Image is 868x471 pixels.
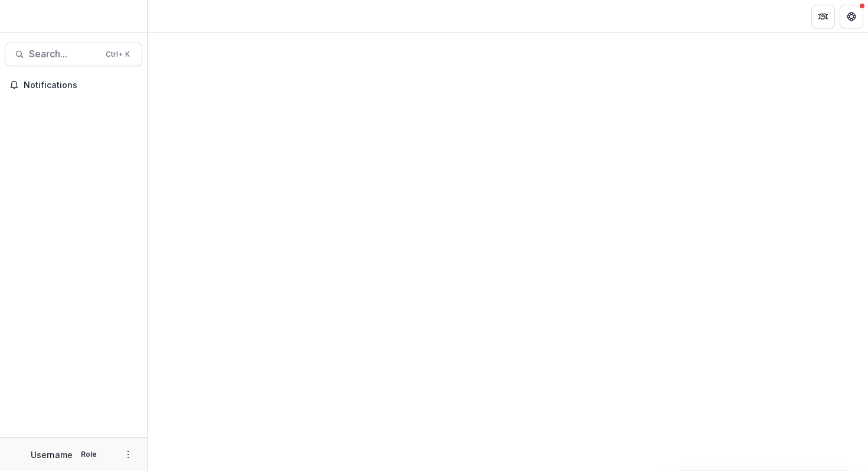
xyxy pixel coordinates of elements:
button: More [121,447,135,462]
button: Get Help [840,5,863,28]
div: Ctrl + K [103,48,132,61]
span: Notifications [24,80,138,90]
p: Role [77,449,100,460]
button: Search... [5,43,142,66]
p: Username [31,449,73,461]
span: Search... [29,48,99,60]
button: Notifications [5,76,142,95]
button: Partners [811,5,835,28]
